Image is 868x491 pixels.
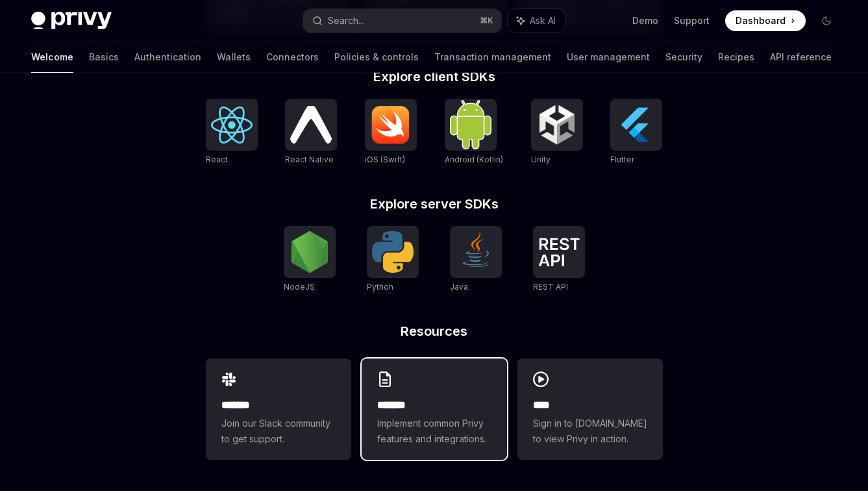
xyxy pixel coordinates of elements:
[370,105,412,144] img: iOS (Swift)
[284,282,315,292] span: NodeJS
[365,99,417,166] a: iOS (Swift)iOS (Swift)
[206,70,663,83] h2: Explore client SDKs
[134,42,201,73] a: Authentication
[367,226,419,294] a: PythonPython
[206,197,663,210] h2: Explore server SDKs
[450,100,491,149] img: Android (Kotlin)
[328,13,364,29] div: Search...
[31,42,73,73] a: Welcome
[445,99,503,166] a: Android (Kotlin)Android (Kotlin)
[289,231,330,273] img: NodeJS
[615,104,657,145] img: Flutter
[31,12,112,30] img: dark logo
[365,155,405,164] span: iOS (Swift)
[206,359,351,460] a: **** **Join our Slack community to get support.
[665,42,702,73] a: Security
[610,99,662,166] a: FlutterFlutter
[770,42,832,73] a: API reference
[450,282,468,292] span: Java
[266,42,319,73] a: Connectors
[736,14,786,27] span: Dashboard
[334,42,419,73] a: Policies & controls
[567,42,650,73] a: User management
[367,282,393,292] span: Python
[517,359,663,460] a: ****Sign in to [DOMAIN_NAME] to view Privy in action.
[533,282,568,292] span: REST API
[303,9,501,32] button: Search...⌘K
[377,416,491,447] span: Implement common Privy features and integrations.
[610,155,634,164] span: Flutter
[531,155,551,164] span: Unity
[206,155,228,164] span: React
[632,14,658,27] a: Demo
[285,155,334,164] span: React Native
[290,106,332,143] img: React Native
[508,9,565,32] button: Ask AI
[674,14,710,27] a: Support
[480,16,493,26] span: ⌘ K
[533,416,647,447] span: Sign in to [DOMAIN_NAME] to view Privy in action.
[206,325,663,338] h2: Resources
[725,10,806,31] a: Dashboard
[434,42,551,73] a: Transaction management
[538,238,580,266] img: REST API
[816,10,837,31] button: Toggle dark mode
[89,42,119,73] a: Basics
[530,14,556,27] span: Ask AI
[285,99,337,166] a: React NativeReact Native
[206,99,258,166] a: ReactReact
[455,231,497,273] img: Java
[450,226,502,294] a: JavaJava
[445,155,503,164] span: Android (Kotlin)
[217,42,251,73] a: Wallets
[536,104,578,145] img: Unity
[372,231,414,273] img: Python
[211,107,253,144] img: React
[718,42,754,73] a: Recipes
[531,99,583,166] a: UnityUnity
[284,226,336,294] a: NodeJSNodeJS
[362,359,507,460] a: **** **Implement common Privy features and integrations.
[221,416,336,447] span: Join our Slack community to get support.
[533,226,585,294] a: REST APIREST API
